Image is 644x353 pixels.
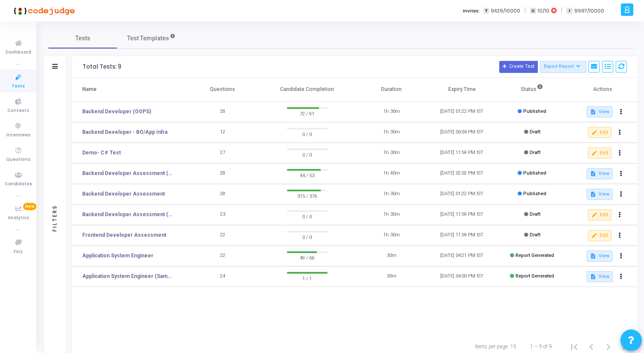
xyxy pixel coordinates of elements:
[287,232,328,241] span: 0 / 0
[426,184,497,205] td: [DATE] 01:22 PM IST
[475,343,509,350] div: Items per page:
[82,272,174,280] a: Application System Engineer (Sample Test)
[426,143,497,163] td: [DATE] 11:59 PM IST
[497,78,567,102] th: Status
[510,343,516,350] div: 15
[82,108,151,115] a: Backend Developer (OOPS)
[14,248,23,256] span: FAQ
[188,122,258,143] td: 12
[483,8,489,14] span: T
[540,61,586,73] button: Export Report
[587,189,613,200] button: View
[287,109,328,118] span: 72 / 91
[258,78,356,102] th: Candidate Completion
[525,6,526,15] span: |
[499,61,538,73] button: Create Test
[188,184,258,205] td: 28
[587,250,613,262] button: View
[82,149,121,157] a: Demo- C# Test
[127,34,169,43] span: Test Templates
[591,212,597,218] mat-icon: edit
[463,7,480,15] label: Invites:
[591,150,597,156] mat-icon: edit
[356,246,426,266] td: 30m
[356,163,426,184] td: 1h 40m
[588,148,611,159] button: Edit
[82,252,153,259] a: Application System Engineer
[566,8,572,14] span: I
[287,130,328,138] span: 0 / 0
[516,273,554,279] span: Report Generated
[426,266,497,287] td: [DATE] 04:00 PM IST
[12,83,25,90] span: Tests
[287,191,328,200] span: 315 / 376
[287,253,328,262] span: 49 / 66
[8,214,29,222] span: Analytics
[587,271,613,282] button: View
[83,63,121,70] div: Total Tests: 9
[82,231,166,239] a: Frontend Developer Assessment
[188,78,258,102] th: Questions
[530,343,552,350] div: 1 – 9 of 9
[188,205,258,225] td: 23
[75,34,90,43] span: Tests
[590,109,596,115] mat-icon: description
[561,6,562,15] span: |
[530,8,536,14] span: C
[188,266,258,287] td: 24
[590,191,596,197] mat-icon: description
[530,211,540,217] span: Draft
[523,109,546,114] span: Published
[530,150,540,155] span: Draft
[356,78,426,102] th: Duration
[588,230,611,241] button: Edit
[287,274,328,282] span: 1 / 1
[287,150,328,159] span: 0 / 0
[6,156,30,163] span: Questions
[7,107,29,115] span: Contests
[491,7,520,15] span: 9429/10000
[574,7,604,15] span: 9997/10000
[530,232,540,238] span: Draft
[356,122,426,143] td: 1h 30m
[587,168,613,179] button: View
[356,143,426,163] td: 1h 30m
[523,170,546,176] span: Published
[523,191,546,196] span: Published
[188,246,258,266] td: 22
[426,122,497,143] td: [DATE] 06:04 PM IST
[588,209,611,220] button: Edit
[5,181,32,188] span: Candidates
[82,169,174,177] a: Backend Developer Assessment (C# & .Net)
[426,205,497,225] td: [DATE] 11:59 PM IST
[426,246,497,266] td: [DATE] 04:21 PM IST
[188,225,258,246] td: 22
[426,163,497,184] td: [DATE] 02:02 PM IST
[587,106,613,118] button: View
[72,78,188,102] th: Name
[356,225,426,246] td: 1h 30m
[590,171,596,177] mat-icon: description
[538,7,549,15] span: 10/10
[356,205,426,225] td: 1h 30m
[82,190,165,198] a: Backend Developer Assessment
[590,253,596,259] mat-icon: description
[11,2,75,19] img: logo
[590,274,596,280] mat-icon: description
[82,128,167,136] a: Backend Developer - BO/App Infra
[356,102,426,122] td: 1h 30m
[6,49,31,56] span: Dashboard
[591,130,597,136] mat-icon: edit
[567,78,638,102] th: Actions
[588,127,611,138] button: Edit
[591,232,597,238] mat-icon: edit
[23,203,36,210] span: New
[287,171,328,179] span: 44 / 53
[356,266,426,287] td: 30m
[516,253,554,258] span: Report Generated
[356,184,426,205] td: 1h 30m
[426,102,497,122] td: [DATE] 01:22 PM IST
[188,102,258,122] td: 28
[426,225,497,246] td: [DATE] 11:59 PM IST
[188,143,258,163] td: 27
